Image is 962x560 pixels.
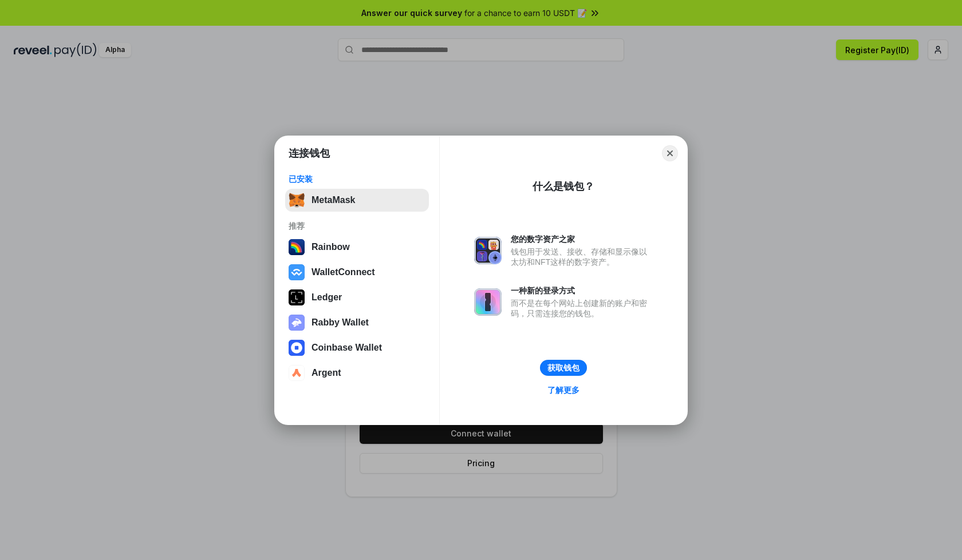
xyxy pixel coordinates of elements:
[285,189,429,212] button: MetaMask
[289,146,330,160] h1: 连接钱包
[312,317,369,328] div: Rabby Wallet
[662,145,678,161] button: Close
[289,174,425,184] div: 已安装
[289,221,425,231] div: 推荐
[289,192,305,208] img: svg+xml,%3Csvg%20fill%3D%22none%22%20height%3D%2233%22%20viewBox%3D%220%200%2035%2033%22%20width%...
[285,261,429,284] button: WalletConnect
[312,368,341,378] div: Argent
[285,286,429,309] button: Ledger
[285,336,429,359] button: Coinbase Wallet
[511,285,653,296] div: 一种新的登录方式
[289,289,305,305] img: svg+xml,%3Csvg%20xmlns%3D%22http%3A%2F%2Fwww.w3.org%2F2000%2Fsvg%22%20width%3D%2228%22%20height%3...
[474,237,502,264] img: svg+xml,%3Csvg%20xmlns%3D%22http%3A%2F%2Fwww.w3.org%2F2000%2Fsvg%22%20fill%3D%22none%22%20viewBox...
[289,340,305,356] img: svg+xml,%3Csvg%20width%3D%2228%22%20height%3D%2228%22%20viewBox%3D%220%200%2028%2028%22%20fill%3D...
[312,292,342,303] div: Ledger
[285,311,429,334] button: Rabby Wallet
[540,360,587,376] button: 获取钱包
[547,363,579,373] div: 获取钱包
[541,383,586,398] a: 了解更多
[312,343,382,353] div: Coinbase Wallet
[474,288,502,316] img: svg+xml,%3Csvg%20xmlns%3D%22http%3A%2F%2Fwww.w3.org%2F2000%2Fsvg%22%20fill%3D%22none%22%20viewBox...
[289,264,305,280] img: svg+xml,%3Csvg%20width%3D%2228%22%20height%3D%2228%22%20viewBox%3D%220%200%2028%2028%22%20fill%3D...
[289,315,305,331] img: svg+xml,%3Csvg%20xmlns%3D%22http%3A%2F%2Fwww.w3.org%2F2000%2Fsvg%22%20fill%3D%22none%22%20viewBox...
[533,180,594,193] div: 什么是钱包？
[285,362,429,384] button: Argent
[511,234,653,244] div: 您的数字资产之家
[312,267,375,277] div: WalletConnect
[312,195,355,205] div: MetaMask
[285,236,429,259] button: Rainbow
[312,242,350,252] div: Rainbow
[289,239,305,255] img: svg+xml,%3Csvg%20width%3D%22120%22%20height%3D%22120%22%20viewBox%3D%220%200%20120%20120%22%20fil...
[511,298,653,319] div: 而不是在每个网站上创建新的账户和密码，只需连接您的钱包。
[289,365,305,381] img: svg+xml,%3Csvg%20width%3D%2228%22%20height%3D%2228%22%20viewBox%3D%220%200%2028%2028%22%20fill%3D...
[547,385,579,395] div: 了解更多
[511,247,653,267] div: 钱包用于发送、接收、存储和显示像以太坊和NFT这样的数字资产。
